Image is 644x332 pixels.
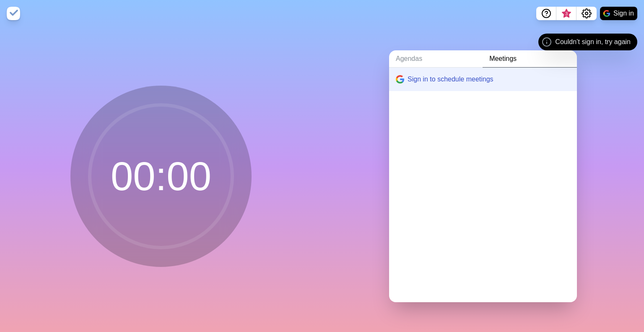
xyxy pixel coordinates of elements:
[7,7,20,20] img: timeblocks logo
[396,75,404,84] img: google logo
[600,7,637,20] button: Sign in
[389,68,577,91] button: Sign in to schedule meetings
[555,37,631,47] span: Couldn’t sign in, try again
[603,10,610,17] img: google logo
[536,7,556,20] button: Help
[563,10,570,17] span: 3
[556,7,576,20] button: What’s new
[389,50,483,68] a: Agendas
[576,7,597,20] button: Settings
[483,50,577,68] a: Meetings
